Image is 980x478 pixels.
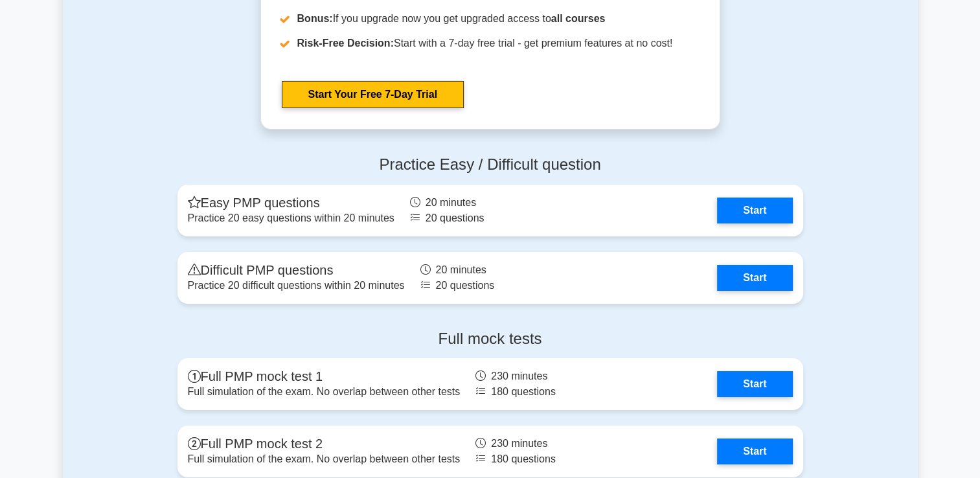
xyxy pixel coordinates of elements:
a: Start [717,198,792,223]
h4: Full mock tests [177,330,803,348]
a: Start Your Free 7-Day Trial [282,81,464,108]
a: Start [717,265,792,291]
a: Start [717,438,792,464]
a: Start [717,371,792,397]
h4: Practice Easy / Difficult question [177,155,803,174]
